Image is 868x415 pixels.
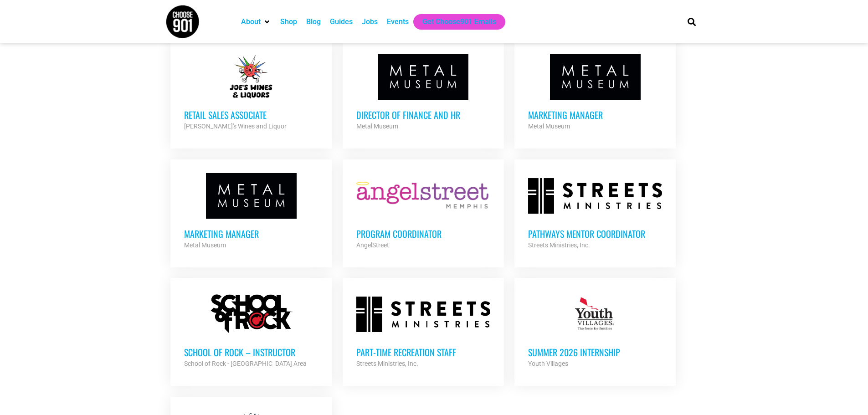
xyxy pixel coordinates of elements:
[356,241,389,249] strong: AngelStreet
[514,278,676,383] a: Summer 2026 Internship Youth Villages
[528,346,662,358] h3: Summer 2026 Internship
[387,16,409,27] a: Events
[184,360,307,367] strong: School of Rock - [GEOGRAPHIC_DATA] Area
[514,159,676,264] a: Pathways Mentor Coordinator Streets Ministries, Inc.
[241,16,261,27] a: About
[528,109,662,121] h3: Marketing Manager
[356,228,490,240] h3: Program Coordinator
[422,16,496,27] a: Get Choose901 Emails
[356,346,490,358] h3: Part-time Recreation Staff
[184,123,287,130] strong: [PERSON_NAME]'s Wines and Liquor
[184,109,318,121] h3: Retail Sales Associate
[280,16,297,27] a: Shop
[184,241,226,249] strong: Metal Museum
[330,16,353,27] a: Guides
[343,159,504,264] a: Program Coordinator AngelStreet
[684,14,699,29] div: Search
[343,41,504,145] a: Director of Finance and HR Metal Museum
[170,278,332,383] a: School of Rock – Instructor School of Rock - [GEOGRAPHIC_DATA] Area
[356,123,398,130] strong: Metal Museum
[528,241,590,249] strong: Streets Ministries, Inc.
[356,360,418,367] strong: Streets Ministries, Inc.
[236,14,276,30] div: About
[514,41,676,145] a: Marketing Manager Metal Museum
[343,278,504,383] a: Part-time Recreation Staff Streets Ministries, Inc.
[236,14,672,30] nav: Main nav
[170,159,332,264] a: Marketing Manager Metal Museum
[528,123,570,130] strong: Metal Museum
[306,16,321,27] a: Blog
[170,41,332,145] a: Retail Sales Associate [PERSON_NAME]'s Wines and Liquor
[184,228,318,240] h3: Marketing Manager
[362,16,378,27] a: Jobs
[528,360,568,367] strong: Youth Villages
[184,346,318,358] h3: School of Rock – Instructor
[356,109,490,121] h3: Director of Finance and HR
[528,228,662,240] h3: Pathways Mentor Coordinator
